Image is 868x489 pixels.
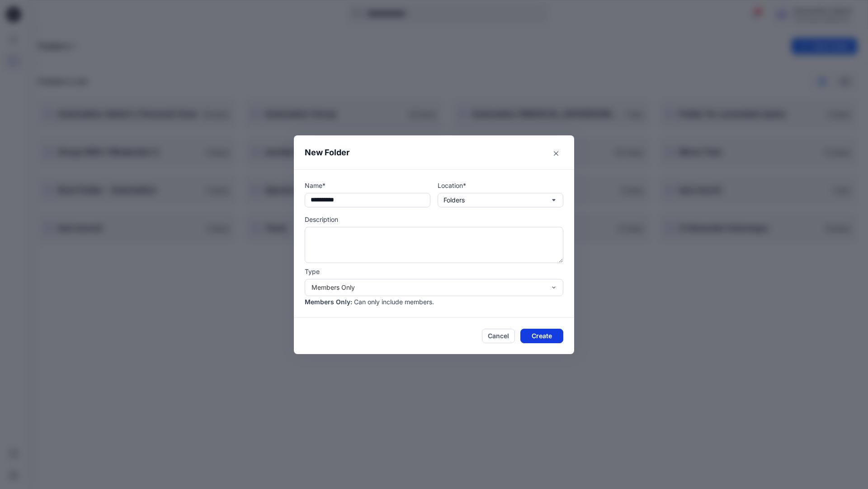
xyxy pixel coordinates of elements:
p: Name* [305,181,430,190]
p: Type [305,267,563,276]
button: Cancel [482,329,515,343]
p: Location* [438,181,563,190]
button: Folders [438,193,563,207]
p: Folders [443,195,465,205]
p: Description [305,215,563,224]
button: Close [549,146,563,161]
p: Can only include members. [354,297,434,307]
p: Members Only : [305,297,352,307]
div: Members Only [311,283,546,292]
button: Create [520,329,563,343]
header: New Folder [294,135,574,169]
